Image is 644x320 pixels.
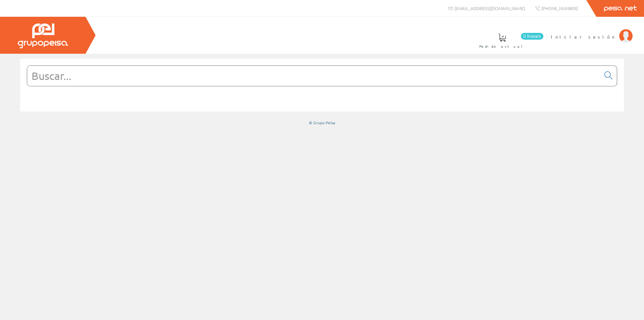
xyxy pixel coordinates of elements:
input: Buscar... [27,66,600,86]
span: Pedido actual [479,43,525,50]
span: [PHONE_NUMBER] [541,5,578,11]
a: Iniciar sesión [551,28,633,34]
span: [EMAIL_ADDRESS][DOMAIN_NAME] [454,5,525,11]
div: © Grupo Peisa [20,120,624,126]
span: 0 línea/s [521,33,543,40]
span: Iniciar sesión [551,33,616,40]
img: Grupo Peisa [18,24,68,48]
